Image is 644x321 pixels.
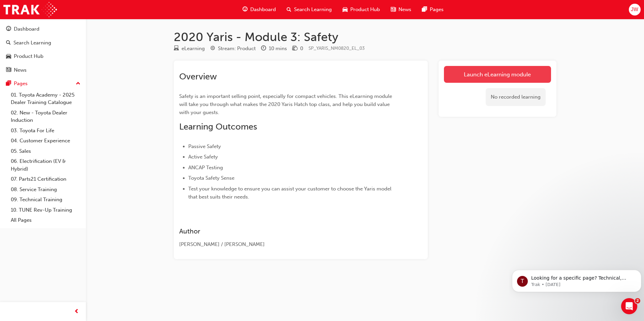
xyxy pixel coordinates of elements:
[243,5,248,14] span: guage-icon
[237,3,281,16] a: guage-iconDashboard
[8,126,83,136] a: 03. Toyota For Life
[3,64,83,76] a: News
[8,184,83,195] a: 08. Service Training
[179,227,398,235] h3: Author
[8,156,83,174] a: 06. Electrification (EV & Hybrid)
[3,77,83,90] button: Pages
[444,66,551,83] a: Launch eLearning module
[621,298,637,314] iframe: Intercom live chat
[261,44,287,53] div: Duration
[398,6,411,13] span: News
[14,80,28,87] div: Pages
[76,79,80,88] span: up-icon
[179,241,398,248] div: [PERSON_NAME] / [PERSON_NAME]
[250,6,276,13] span: Dashboard
[14,66,27,74] div: News
[6,40,11,46] span: search-icon
[294,6,332,13] span: Search Learning
[635,298,640,304] span: 2
[8,146,83,156] a: 05. Sales
[629,4,641,15] button: JW
[179,121,257,132] span: Learning Outcomes
[210,46,215,52] span: target-icon
[417,3,449,16] a: pages-iconPages
[3,2,57,17] img: Trak
[174,30,556,44] h1: 2020 Yaris - Module 3: Safety
[3,50,83,63] a: Product Hub
[6,53,11,60] span: car-icon
[8,194,83,205] a: 09. Technical Training
[8,215,83,225] a: All Pages
[391,5,396,14] span: news-icon
[300,45,303,52] div: 0
[292,44,303,53] div: Price
[188,143,221,149] span: Passive Safety
[174,46,179,52] span: learningResourceType_ELEARNING-icon
[14,52,43,60] div: Product Hub
[350,6,380,13] span: Product Hub
[631,6,638,13] span: JW
[188,165,223,171] span: ANCAP Testing
[188,154,218,160] span: Active Safety
[14,25,39,33] div: Dashboard
[281,3,337,16] a: search-iconSearch Learning
[343,5,348,14] span: car-icon
[8,90,83,108] a: 01. Toyota Academy - 2025 Dealer Training Catalogue
[8,108,83,126] a: 02. New - Toyota Dealer Induction
[261,46,266,52] span: clock-icon
[8,136,83,146] a: 04. Customer Experience
[385,3,417,16] a: news-iconNews
[188,186,393,200] span: Test your knowledge to ensure you can assist your customer to choose the Yaris model that best su...
[292,46,297,52] span: money-icon
[8,174,83,184] a: 07. Parts21 Certification
[6,81,11,87] span: pages-icon
[509,256,644,303] iframe: Intercom notifications message
[218,45,256,52] div: Stream: Product
[179,93,393,115] span: Safety is an important selling point, especially for compact vehicles. This eLearning module will...
[3,23,83,35] a: Dashboard
[337,3,385,16] a: car-iconProduct Hub
[74,308,79,316] span: prev-icon
[3,37,83,49] a: Search Learning
[174,44,205,53] div: Type
[422,5,427,14] span: pages-icon
[269,45,287,52] div: 10 mins
[6,67,11,73] span: news-icon
[182,45,205,52] div: eLearning
[287,5,291,14] span: search-icon
[486,88,546,106] div: No recorded learning
[210,44,256,53] div: Stream
[13,39,51,47] div: Search Learning
[3,22,83,77] button: DashboardSearch LearningProduct HubNews
[430,6,444,13] span: Pages
[6,26,11,32] span: guage-icon
[309,45,365,51] span: Learning resource code
[179,71,217,82] span: Overview
[8,205,83,215] a: 10. TUNE Rev-Up Training
[188,175,234,181] span: Toyota Safety Sense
